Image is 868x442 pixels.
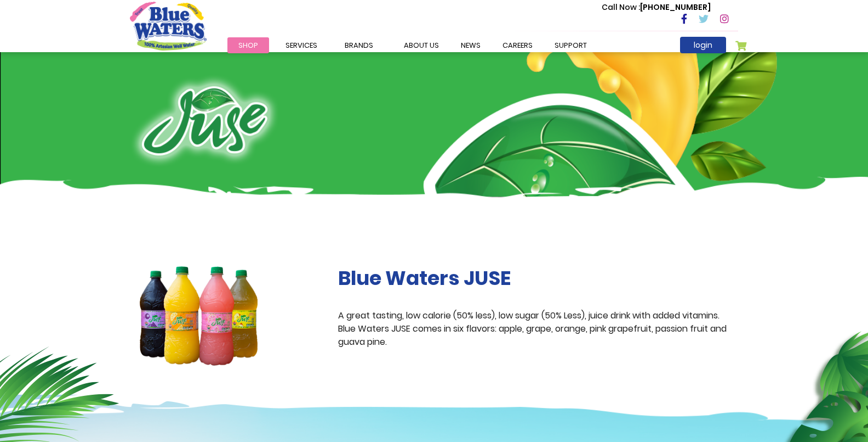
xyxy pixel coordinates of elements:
[602,2,711,13] p: [PHONE_NUMBER]
[602,2,640,13] span: Call Now :
[393,37,450,53] a: about us
[285,40,317,51] span: Services
[338,309,738,349] p: A great tasting, low calorie (50% less), low sugar (50% Less), juice drink with added vitamins. B...
[238,40,258,51] span: Shop
[338,266,738,290] h2: Blue Waters JUSE
[130,74,279,167] img: juse-logo.png
[680,37,726,53] a: login
[130,2,207,50] a: store logo
[492,37,544,53] a: careers
[544,37,598,53] a: support
[345,40,373,51] span: Brands
[450,37,492,53] a: News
